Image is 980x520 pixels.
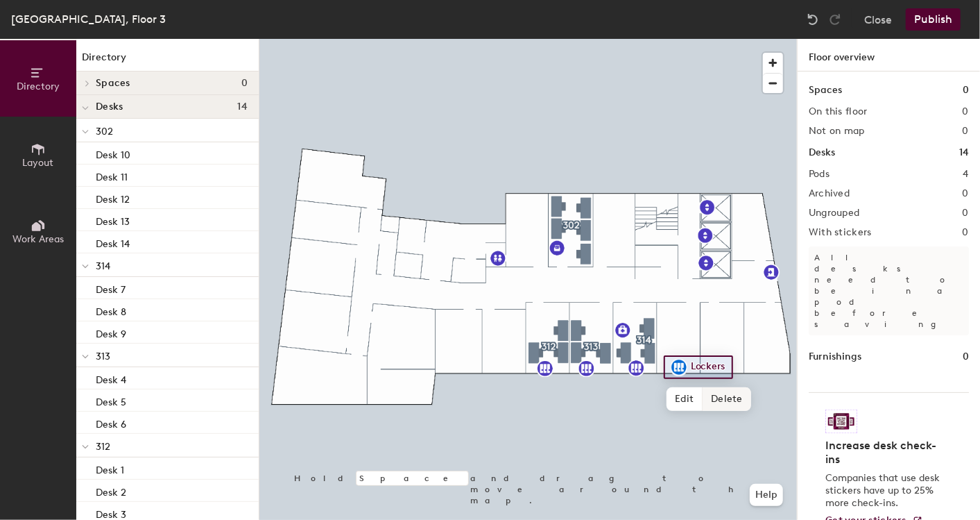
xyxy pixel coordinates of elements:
h1: Directory [76,50,259,72]
h2: 0 [963,126,969,137]
p: Desk 8 [96,302,126,318]
h1: Desks [809,145,835,160]
h2: 4 [963,169,969,180]
span: 0 [241,78,248,89]
h2: Pods [809,169,829,180]
h2: Archived [809,188,850,199]
p: Desk 13 [96,212,130,228]
span: Delete [703,387,751,411]
h4: Increase desk check-ins [825,439,944,467]
img: Undo [806,12,820,26]
h1: Floor overview [798,39,980,72]
p: Desk 14 [96,234,130,250]
h1: 14 [959,145,969,160]
h2: With stickers [809,227,872,238]
p: Desk 6 [96,414,126,430]
span: 312 [96,441,110,453]
img: Redo [828,12,842,26]
h2: 0 [963,227,969,238]
button: Help [750,484,783,506]
p: Companies that use desk stickers have up to 25% more check-ins. [825,472,944,510]
button: Close [864,8,892,31]
h2: Ungrouped [809,208,860,219]
h1: 0 [963,83,969,98]
span: Spaces [96,78,130,89]
span: Directory [17,81,60,92]
span: 302 [96,126,113,137]
p: Desk 2 [96,483,126,498]
img: Sticker logo [825,410,857,433]
p: Desk 10 [96,145,130,161]
p: Desk 9 [96,324,126,340]
span: 14 [237,101,248,112]
h2: 0 [963,188,969,199]
p: All desks need to be in a pod before saving [809,246,969,335]
h2: Not on map [809,126,865,137]
h2: On this floor [809,106,868,117]
div: [GEOGRAPHIC_DATA], Floor 3 [11,10,166,28]
h1: Furnishings [809,349,861,364]
p: Desk 11 [96,167,128,183]
h2: 0 [963,106,969,117]
h1: 0 [963,349,969,364]
p: Desk 5 [96,392,126,408]
span: Layout [23,157,54,169]
span: 314 [96,260,110,272]
p: Desk 7 [96,280,126,296]
p: Desk 12 [96,190,130,206]
span: 313 [96,351,110,362]
h2: 0 [963,208,969,219]
button: Publish [906,8,961,31]
span: Desks [96,101,123,112]
span: Edit [667,387,703,411]
span: Work Areas [12,233,64,245]
p: Desk 1 [96,460,124,476]
h1: Spaces [809,83,842,98]
p: Desk 4 [96,370,126,386]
